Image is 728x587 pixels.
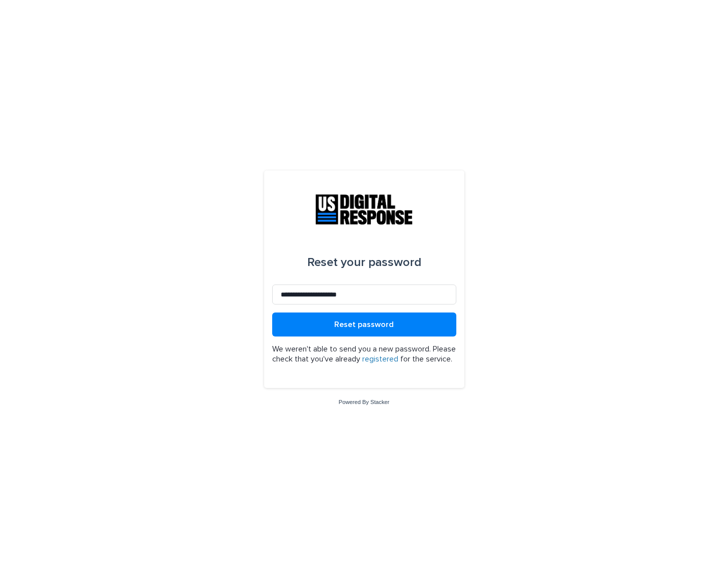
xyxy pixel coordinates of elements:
div: Reset your password [307,248,421,276]
span: Reset password [334,320,394,328]
img: N0FYVoH1RkKBnLN4Nruq [316,194,412,224]
a: Powered By Stacker [339,399,389,405]
button: Reset password [272,312,456,336]
p: We weren't able to send you a new password. Please check that you've already for the service. [272,344,456,363]
a: registered [362,355,398,363]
